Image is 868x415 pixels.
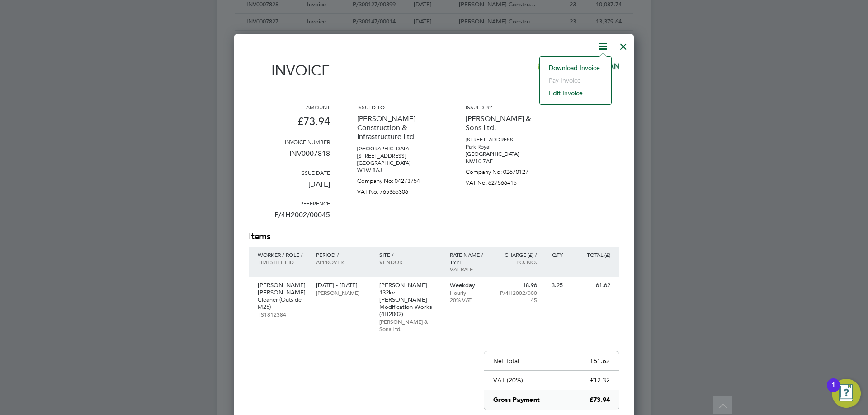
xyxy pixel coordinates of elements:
p: Park Royal [466,143,547,150]
p: [GEOGRAPHIC_DATA] [357,159,439,167]
h3: Invoice number [249,138,330,145]
p: [PERSON_NAME] [316,289,370,296]
p: [GEOGRAPHIC_DATA] [466,150,547,158]
p: INV0007818 [249,145,330,169]
p: Worker / Role / [258,251,307,258]
div: 1 [831,385,835,397]
h3: Amount [249,103,330,111]
p: £61.62 [590,357,610,365]
p: VAT No: 627566415 [466,176,547,187]
p: TS1812384 [258,311,307,318]
li: Edit invoice [544,87,607,99]
li: Pay invoice [544,74,607,87]
h3: Issue date [249,169,330,176]
p: Period / [316,251,370,258]
p: [DATE] [249,176,330,200]
p: [PERSON_NAME] & Sons Ltd. [379,318,441,332]
p: Po. No. [498,258,537,266]
p: VAT rate [450,266,489,273]
p: Net Total [493,357,519,365]
p: Approver [316,258,370,266]
p: Total (£) [572,251,610,258]
p: Company No: 02670127 [466,165,547,176]
h1: Invoice [249,62,330,79]
p: 18.96 [498,282,537,289]
p: [PERSON_NAME] 132kv [PERSON_NAME] Modification Works (4H2002) [379,282,441,318]
p: QTY [546,251,563,258]
h3: Issued to [357,103,439,111]
p: Weekday [450,282,489,289]
p: [PERSON_NAME] & Sons Ltd. [466,111,547,136]
p: [STREET_ADDRESS] [466,136,547,143]
p: [GEOGRAPHIC_DATA] [357,145,439,152]
img: dannysullivan-logo-remittance.png [538,59,619,75]
p: VAT No: 765365306 [357,185,439,196]
h3: Reference [249,200,330,207]
p: £73.94 [249,111,330,138]
p: Site / [379,251,441,258]
p: Timesheet ID [258,258,307,266]
p: Hourly [450,289,489,296]
p: 20% VAT [450,296,489,303]
p: Charge (£) / [498,251,537,258]
p: [PERSON_NAME] Construction & Infrastructure Ltd [357,111,439,145]
p: 61.62 [572,282,610,289]
p: Cleaner (Outside M25) [258,296,307,311]
p: P/4H2002/00045 [498,289,537,303]
p: W1W 8AJ [357,167,439,174]
p: £12.32 [590,376,610,384]
p: [DATE] - [DATE] [316,282,370,289]
h3: Issued by [466,103,547,111]
p: NW10 7AE [466,158,547,165]
p: VAT (20%) [493,376,523,384]
p: Company No: 04273754 [357,174,439,185]
p: Rate name / type [450,251,489,266]
button: Open Resource Center, 1 new notification [832,379,861,408]
p: [PERSON_NAME] [PERSON_NAME] [258,282,307,296]
p: [STREET_ADDRESS] [357,152,439,159]
p: Gross Payment [493,396,540,405]
li: Download Invoice [544,61,607,74]
p: Vendor [379,258,441,266]
p: P/4H2002/00045 [249,207,330,230]
p: 3.25 [546,282,563,289]
p: £73.94 [590,396,610,405]
h2: Items [249,230,619,243]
